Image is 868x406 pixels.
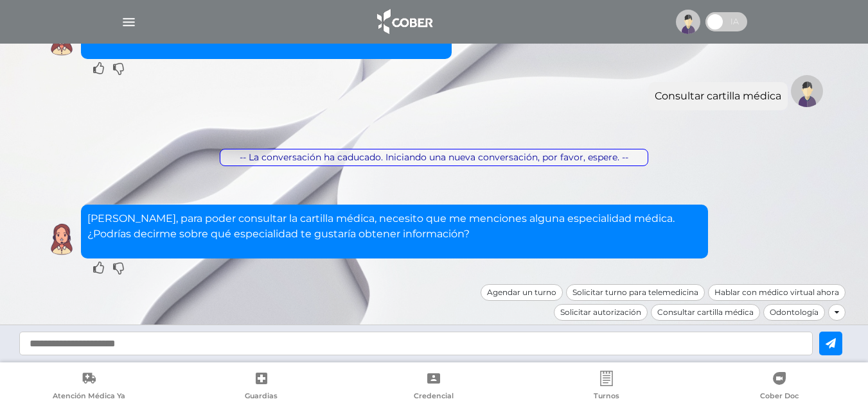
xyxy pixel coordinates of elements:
[760,391,799,403] span: Cober Doc
[121,14,137,30] img: Cober_menu-lines-white.svg
[348,371,520,403] a: Credencial
[245,391,278,403] span: Guardias
[220,149,648,166] div: -- La conversación ha caducado. Iniciando una nueva conversación, por favor, espere. --
[87,211,702,242] p: [PERSON_NAME], para poder consultar la cartilla médica, necesito que me menciones alguna especial...
[655,89,781,104] div: Consultar cartilla médica
[554,304,648,321] div: Solicitar autorización
[763,304,825,321] div: Odontología
[481,284,563,301] div: Agendar un turno
[594,391,619,403] span: Turnos
[175,371,348,403] a: Guardias
[53,391,125,403] span: Atención Médica Ya
[520,371,693,403] a: Turnos
[693,371,865,403] a: Cober Doc
[676,10,700,34] img: profile-placeholder.svg
[3,371,175,403] a: Atención Médica Ya
[414,391,454,403] span: Credencial
[651,304,760,321] div: Consultar cartilla médica
[566,284,705,301] div: Solicitar turno para telemedicina
[791,75,823,107] img: Tu imagen
[46,223,78,255] img: Cober IA
[370,6,438,37] img: logo_cober_home-white.png
[708,284,846,301] div: Hablar con médico virtual ahora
